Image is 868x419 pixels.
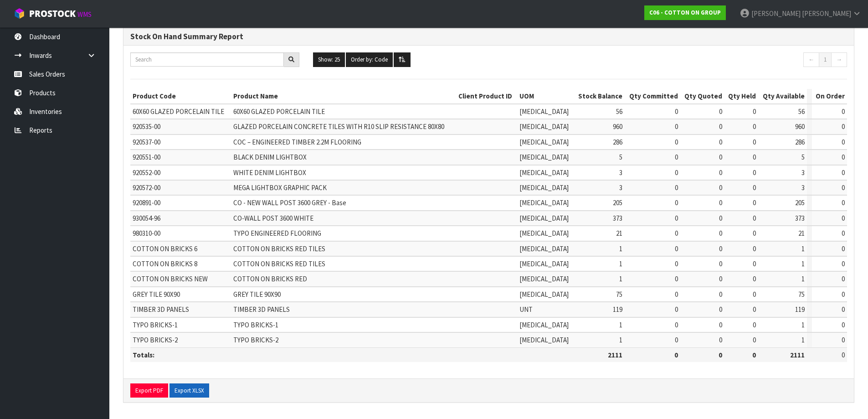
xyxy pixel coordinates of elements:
span: 980310-00 [133,229,160,238]
span: COTTON ON BRICKS RED [233,274,307,283]
span: 0 [842,274,845,283]
small: WMS [77,10,92,19]
span: 21 [798,229,805,238]
span: 0 [675,183,678,192]
span: TYPO BRICKS-1 [133,321,178,329]
input: Search [130,52,284,67]
span: 0 [753,305,756,314]
strong: 0 [719,351,722,359]
span: 1 [619,321,622,329]
th: On Order [812,89,847,103]
span: 0 [842,122,845,131]
span: COTTON ON BRICKS RED TILES [233,244,325,253]
span: 920552-00 [133,168,160,177]
span: [MEDICAL_DATA] [519,290,569,299]
span: 0 [719,168,722,177]
span: TYPO BRICKS-1 [233,321,278,329]
span: UNT [519,305,533,314]
span: 0 [842,214,845,222]
span: 0 [675,259,678,268]
span: 920535-00 [133,122,160,131]
span: 373 [613,214,622,222]
span: [MEDICAL_DATA] [519,321,569,329]
span: [MEDICAL_DATA] [519,153,569,161]
button: Export PDF [130,383,168,398]
span: 3 [801,183,805,192]
span: 60X60 GLAZED PORCELAIN TILE [133,107,224,116]
span: 0 [842,138,845,146]
span: [PERSON_NAME] [802,9,851,18]
a: 1 [819,52,832,67]
span: 205 [613,198,622,207]
span: GREY TILE 90X90 [133,290,180,299]
span: 0 [675,229,678,238]
span: 0 [753,259,756,268]
span: 0 [753,122,756,131]
span: TYPO BRICKS-2 [233,336,278,344]
span: 0 [675,214,678,222]
span: 0 [675,321,678,329]
span: [PERSON_NAME] [751,9,801,18]
span: 0 [842,321,845,329]
span: [MEDICAL_DATA] [519,107,569,116]
span: 920537-00 [133,138,160,146]
span: CO - NEW WALL POST 3600 GREY - Base [233,198,346,207]
button: Order by: Code [346,52,393,67]
span: 119 [613,305,622,314]
span: 0 [719,229,722,238]
span: 56 [616,107,622,116]
span: 0 [753,138,756,146]
span: 0 [842,183,845,192]
th: Product Code [130,89,231,103]
span: 0 [719,153,722,161]
span: 960 [795,122,805,131]
span: 1 [801,259,805,268]
span: 0 [675,198,678,207]
a: ← [803,52,819,67]
span: 0 [719,214,722,222]
span: 1 [801,336,805,344]
span: 920572-00 [133,183,160,192]
span: 373 [795,214,805,222]
span: TYPO BRICKS-2 [133,336,178,344]
span: 0 [719,183,722,192]
th: Stock Balance [574,89,625,103]
span: 0 [842,290,845,299]
span: [MEDICAL_DATA] [519,244,569,253]
span: 920551-00 [133,153,160,161]
span: MEGA LIGHTBOX GRAPHIC PACK [233,183,327,192]
span: 0 [842,259,845,268]
th: Client Product ID [456,89,517,103]
span: 0 [753,107,756,116]
th: Qty Quoted [680,89,724,103]
span: TIMBER 3D PANELS [233,305,290,314]
span: 0 [842,305,845,314]
span: 0 [753,336,756,344]
span: 0 [842,153,845,161]
span: 5 [801,153,805,161]
span: 0 [719,107,722,116]
span: 0 [719,274,722,283]
span: 3 [619,183,622,192]
span: WHITE DENIM LIGHTBOX [233,168,306,177]
span: 5 [619,153,622,161]
span: COTTON ON BRICKS RED TILES [233,259,325,268]
span: 0 [842,351,845,359]
span: 0 [719,138,722,146]
span: 1 [619,274,622,283]
span: 3 [801,168,805,177]
th: Qty Committed [625,89,680,103]
span: [MEDICAL_DATA] [519,168,569,177]
span: 0 [842,229,845,238]
span: GREY TILE 90X90 [233,290,281,299]
span: 286 [613,138,622,146]
strong: 2111 [608,351,622,359]
span: 205 [795,198,805,207]
span: 0 [753,153,756,161]
span: 0 [842,168,845,177]
span: 0 [842,107,845,116]
span: 0 [719,259,722,268]
span: [MEDICAL_DATA] [519,214,569,222]
span: ProStock [29,8,76,20]
span: 0 [753,274,756,283]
